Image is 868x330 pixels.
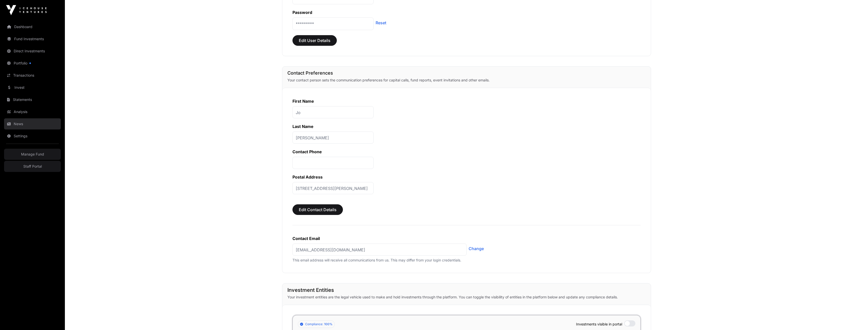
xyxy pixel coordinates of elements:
p: [EMAIL_ADDRESS][DOMAIN_NAME] [292,244,467,256]
img: Icehouse Ventures Logo [6,5,47,15]
span: Edit User Details [299,37,330,43]
label: Contact Phone [292,149,322,154]
label: Postal Address [292,174,323,180]
label: Password [292,10,312,15]
span: 100% [324,322,333,326]
a: Dashboard [4,21,61,32]
h1: Investment Entities [287,287,646,294]
h1: Contact Preferences [287,70,646,77]
a: Reset [376,20,386,26]
label: Last Name [292,124,313,129]
a: Manage Fund [4,149,61,160]
a: Change [469,246,484,252]
label: Contact Email [292,236,320,241]
p: Jo [292,106,374,118]
span: Compliance: [305,322,323,326]
span: Investments visible in portal [576,322,622,327]
a: Staff Portal [4,161,61,172]
a: News [4,118,61,129]
button: Edit User Details [292,35,337,46]
a: Invest [4,82,61,93]
p: This email address will receive all communications from us. This may differ from your login crede... [292,258,641,263]
p: Your investment entities are the legal vehicle used to make and hold investments through the plat... [287,295,646,300]
a: Settings [4,130,61,142]
a: Transactions [4,70,61,81]
p: [STREET_ADDRESS][PERSON_NAME] [292,182,374,194]
a: Fund Investments [4,33,61,45]
span: Edit Contact Details [299,207,337,213]
label: First Name [292,99,314,104]
a: Portfolio [4,58,61,69]
p: Your contact person sets the communication preferences for capital calls, fund reports, event inv... [287,78,646,83]
button: Edit Contact Details [292,204,343,215]
a: Statements [4,94,61,105]
a: Analysis [4,106,61,117]
label: Minimum 1 Entity Active [624,320,635,326]
a: Direct Investments [4,46,61,57]
iframe: Chat Widget [843,306,868,330]
p: [PERSON_NAME] [292,131,374,144]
